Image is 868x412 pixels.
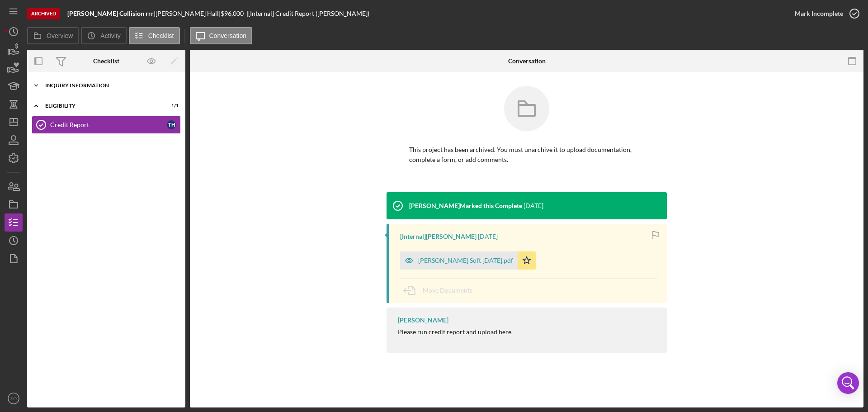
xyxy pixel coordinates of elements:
[398,328,513,336] div: Please run credit report and upload here.
[47,32,73,39] label: Overview
[162,103,179,109] div: 1 / 1
[67,10,156,17] div: |
[524,202,543,209] time: 2023-11-20 21:04
[837,372,859,394] div: Open Intercom Messenger
[93,57,119,65] div: Checklist
[400,233,476,240] div: [Internal] [PERSON_NAME]
[27,27,79,44] button: Overview
[418,257,513,264] div: [PERSON_NAME] Soft [DATE].pdf
[32,116,181,134] a: Credit ReportTH
[478,233,498,240] time: 2023-11-20 21:02
[508,57,546,65] div: Conversation
[398,317,448,324] div: [PERSON_NAME]
[129,27,180,44] button: Checklist
[423,286,472,294] span: Move Documents
[795,5,843,23] div: Mark Incomplete
[45,103,156,109] div: Eligibility
[50,121,167,128] div: Credit Report
[45,83,174,88] div: Inquiry Information
[100,32,120,39] label: Activity
[10,396,17,401] text: SO
[190,27,253,44] button: Conversation
[400,251,536,270] button: [PERSON_NAME] Soft [DATE].pdf
[246,10,369,17] div: | [Internal] Credit Report ([PERSON_NAME])
[209,32,247,39] label: Conversation
[409,202,522,209] div: [PERSON_NAME] Marked this Complete
[148,32,174,39] label: Checklist
[400,279,481,302] button: Move Documents
[409,145,644,165] p: This project has been archived. You must unarchive it to upload documentation, complete a form, o...
[786,5,863,23] button: Mark Incomplete
[81,27,126,44] button: Activity
[167,120,176,129] div: T H
[67,9,154,17] b: [PERSON_NAME] Collision rrr
[5,389,23,407] button: SO
[27,8,60,19] div: Archived
[156,10,221,17] div: [PERSON_NAME] Hall |
[221,9,244,17] span: $96,000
